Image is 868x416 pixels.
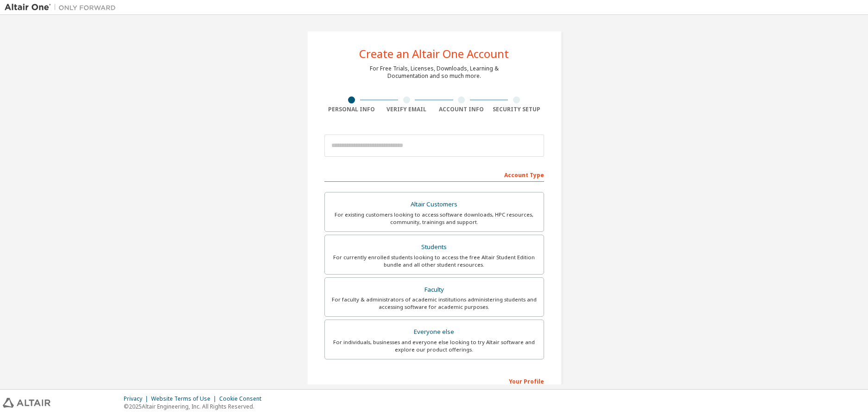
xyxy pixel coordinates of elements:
[330,241,538,254] div: Students
[330,254,538,269] div: For currently enrolled students looking to access the free Altair Student Edition bundle and all ...
[359,48,509,59] div: Create an Altair One Account
[489,106,544,113] div: Security Setup
[370,65,499,80] div: For Free Trials, Licenses, Downloads, Learning & Documentation and so much more.
[124,403,267,410] p: © 2025 Altair Engineering, Inc. All Rights Reserved.
[219,395,267,403] div: Cookie Consent
[379,106,434,113] div: Verify Email
[151,395,219,403] div: Website Terms of Use
[434,106,489,113] div: Account Info
[330,198,538,211] div: Altair Customers
[324,167,544,182] div: Account Type
[124,395,151,403] div: Privacy
[3,398,51,408] img: altair_logo.svg
[324,106,380,113] div: Personal Info
[5,3,120,12] img: Altair One
[324,373,544,388] div: Your Profile
[330,296,538,311] div: For faculty & administrators of academic institutions administering students and accessing softwa...
[330,326,538,339] div: Everyone else
[330,211,538,226] div: For existing customers looking to access software downloads, HPC resources, community, trainings ...
[330,339,538,353] div: For individuals, businesses and everyone else looking to try Altair software and explore our prod...
[330,283,538,296] div: Faculty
